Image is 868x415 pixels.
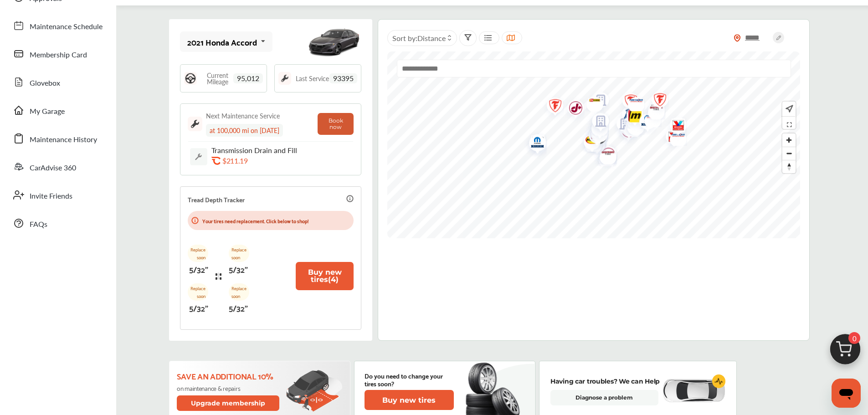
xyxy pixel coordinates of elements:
div: Map marker [582,130,605,155]
span: Membership Card [30,49,87,61]
button: Buy new tires(4) [296,262,354,290]
p: Replace soon [188,245,208,262]
a: CarAdvise 360 [8,155,107,179]
div: Map marker [522,131,545,157]
div: Map marker [593,144,616,164]
img: logo-americas-tire.png [593,144,617,164]
button: Reset bearing to north [782,160,796,173]
p: 5/32" [189,301,208,315]
div: Next Maintenance Service [206,111,280,120]
a: Maintenance History [8,127,107,150]
button: Zoom in [782,133,796,147]
div: Map marker [584,122,607,142]
div: Map marker [642,97,664,126]
div: Map marker [645,87,668,116]
a: Maintenance Schedule [8,14,107,37]
img: logo-valvoline.png [659,124,683,153]
img: default_wrench_icon.d1a43860.svg [190,148,207,165]
span: Distance [417,33,446,43]
span: FAQs [30,219,47,231]
div: Map marker [616,88,638,117]
img: maintenance_logo [278,72,291,85]
img: location_vector_orange.38f05af8.svg [734,34,741,42]
img: logo-mopar.png [632,109,657,135]
a: Diagnose a problem [550,390,658,405]
img: cart_icon.3d0951e8.svg [823,330,867,374]
img: update-membership.81812027.svg [286,370,343,412]
a: Invite Friends [8,183,107,207]
p: 5/32" [189,262,208,276]
img: empty_shop_logo.394c5474.svg [586,108,610,137]
img: logo-tire-choice.png [637,108,662,127]
img: logo-firestone.png [645,87,669,116]
span: CarAdvise 360 [30,162,76,174]
div: Map marker [579,128,601,157]
div: $211.19 [222,156,313,165]
img: diagnose-vehicle.c84bcb0a.svg [662,379,725,403]
img: logo-jiffylube.png [560,95,585,124]
p: Replace soon [229,283,249,301]
img: logo-firestone.png [616,88,640,117]
img: logo-tire-choice.png [621,92,645,111]
div: Map marker [586,87,608,116]
p: Do you need to change your tires soon? [365,372,454,387]
span: Last Service [296,75,329,82]
img: logo-americas-tire.png [584,122,608,142]
div: Map marker [577,129,600,153]
span: 0 [848,332,860,344]
img: logo-jiffylube.png [579,128,603,157]
span: 93395 [329,73,357,83]
div: Map marker [641,100,664,119]
button: Book now [318,113,354,135]
div: Map marker [621,92,644,111]
div: Map marker [663,113,686,141]
canvas: Map [387,51,800,238]
img: logo-firestone.png [540,93,564,122]
div: Map marker [523,129,545,158]
p: Having car troubles? We can Help [550,376,660,386]
button: Upgrade membership [177,395,280,411]
img: empty_shop_logo.394c5474.svg [610,111,634,140]
img: maintenance_logo [188,117,202,131]
p: 5/32" [229,301,248,315]
p: Replace soon [188,283,208,301]
img: logo-valvoline.png [523,129,547,158]
p: Tread Depth Tracker [188,194,245,205]
div: Map marker [610,111,632,140]
img: logo-discount-tire.png [641,100,665,119]
span: Maintenance History [30,134,97,146]
a: FAQs [8,211,107,235]
img: steering_logo [184,72,197,85]
div: at 100,000 mi on [DATE] [206,124,283,137]
div: Map marker [582,123,605,152]
a: My Garage [8,98,107,122]
div: Map marker [560,95,583,124]
img: logo-mopar.png [522,131,546,157]
img: tire_track_logo.b900bcbc.svg [216,272,221,280]
a: Glovebox [8,70,107,94]
div: Map marker [659,124,682,153]
div: Map marker [637,108,660,127]
div: Map marker [580,92,602,112]
img: logo-valvoline.png [663,113,687,141]
p: Replace soon [229,245,249,262]
span: Maintenance Schedule [30,21,103,33]
p: Transmission Drain and Fill [211,146,312,154]
div: Map marker [540,93,563,122]
img: recenter.ce011a49.svg [784,104,793,114]
span: Current Mileage [201,72,233,85]
p: Save an additional 10% [177,371,281,381]
img: logo-les-schwab.png [580,92,604,112]
img: logo-aamco.png [582,123,606,152]
button: Buy new tires [365,390,454,410]
img: logo-discount-tire.png [593,144,617,164]
span: 95,012 [233,73,263,83]
div: 2021 Honda Accord [187,37,257,46]
img: cardiogram-logo.18e20815.svg [712,374,726,388]
a: Membership Card [8,42,107,66]
span: Invite Friends [30,190,72,202]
